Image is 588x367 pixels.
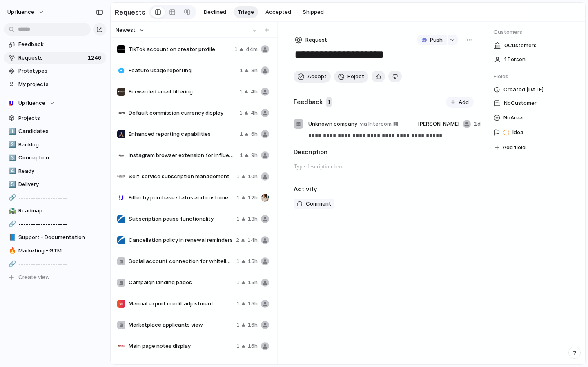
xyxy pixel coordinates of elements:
[248,215,258,223] span: 13h
[18,99,45,107] span: Upfluence
[18,114,103,122] span: Projects
[459,98,469,106] span: Add
[18,273,50,281] span: Create view
[294,97,323,107] h2: Feedback
[4,178,106,190] a: 5️⃣Delivery
[4,192,106,204] a: 🔗--------------------
[18,154,103,162] span: Conception
[7,233,16,241] button: 📘
[503,113,523,123] span: No Area
[238,8,254,16] span: Triage
[18,180,103,188] span: Delivery
[248,300,258,308] span: 15h
[430,36,443,44] span: Push
[294,71,331,83] button: Accept
[294,148,474,157] h2: Description
[347,73,364,81] span: Reject
[129,342,233,350] span: Main page notes display
[4,125,106,137] a: 1️⃣Candidates
[504,98,537,108] span: No Customer
[4,231,106,243] div: 📘Support - Documentation
[4,218,106,230] a: 🔗--------------------
[4,271,106,283] button: Create view
[236,257,240,265] span: 1
[239,109,243,117] span: 1
[494,142,527,153] button: Add field
[251,88,258,96] span: 4h
[129,88,236,96] span: Forwarded email filtering
[234,45,238,53] span: 1
[494,73,579,81] span: Fields
[303,8,324,16] span: Shipped
[9,219,14,229] div: 🔗
[504,42,537,50] span: 0 Customer s
[129,109,236,117] span: Default commission currency display
[114,25,146,35] button: Newest
[307,73,327,81] span: Accept
[251,151,258,159] span: 9h
[18,247,103,255] span: Marketing - GTM
[18,167,103,175] span: Ready
[248,279,258,287] span: 15h
[18,127,103,135] span: Candidates
[251,109,258,117] span: 4h
[18,67,103,75] span: Prototypes
[504,55,526,64] span: 1 Person
[7,260,16,268] button: 🔗
[4,65,106,77] a: Prototypes
[9,180,14,189] div: 5️⃣
[251,130,258,138] span: 6h
[236,300,240,308] span: 1
[360,120,392,128] span: via Intercom
[306,200,331,208] span: Comment
[7,8,34,16] span: Upfluence
[358,119,400,129] a: via Intercom
[18,141,103,149] span: Backlog
[4,245,106,257] div: 🔥Marketing - GTM
[18,207,103,215] span: Roadmap
[18,260,103,268] span: --------------------
[7,154,16,162] button: 3️⃣
[7,207,16,215] button: 🛣️
[18,233,103,241] span: Support - Documentation
[236,172,240,181] span: 1
[129,130,236,138] span: Enhanced reporting capabilities
[251,66,258,75] span: 3h
[248,342,258,350] span: 16h
[246,45,258,53] span: 44m
[4,165,106,177] div: 4️⃣Ready
[9,127,14,136] div: 1️⃣
[200,6,230,18] button: Declined
[261,6,295,18] button: Accepted
[4,38,106,51] a: Feedback
[7,180,16,188] button: 5️⃣
[4,205,106,217] div: 🛣️Roadmap
[294,35,328,45] button: Request
[9,153,14,163] div: 3️⃣
[248,321,258,329] span: 16h
[129,300,233,308] span: Manual export credit adjustment
[503,144,526,152] span: Add field
[18,40,103,49] span: Feedback
[236,194,240,202] span: 1
[4,97,106,109] button: Upfluence
[334,71,368,83] button: Reject
[88,54,103,62] span: 1246
[204,8,226,16] span: Declined
[4,78,106,91] a: My projects
[18,220,103,228] span: --------------------
[7,194,16,202] button: 🔗
[294,199,334,209] button: Comment
[248,257,258,265] span: 15h
[9,206,14,216] div: 🛣️
[7,167,16,175] button: 4️⃣
[240,151,243,159] span: 1
[129,45,231,53] span: TikTok account on creator profile
[9,166,14,176] div: 4️⃣
[236,279,240,287] span: 1
[512,128,523,137] span: Idea
[7,247,16,255] button: 🔥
